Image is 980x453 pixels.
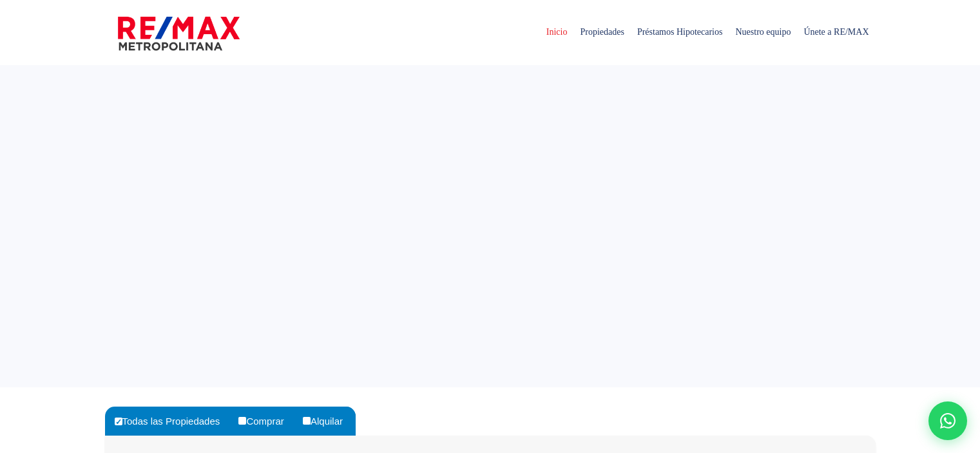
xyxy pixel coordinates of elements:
[573,13,630,52] span: Propiedades
[115,418,122,425] input: Todas las Propiedades
[300,407,356,436] label: Alquilar
[235,407,296,436] label: Comprar
[540,13,574,52] span: Inicio
[631,13,729,52] span: Préstamos Hipotecarios
[238,417,246,425] input: Comprar
[729,13,797,52] span: Nuestro equipo
[118,14,240,53] img: remax-metropolitana-logo
[111,407,233,436] label: Todas las Propiedades
[303,417,311,425] input: Alquilar
[797,13,875,52] span: Únete a RE/MAX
